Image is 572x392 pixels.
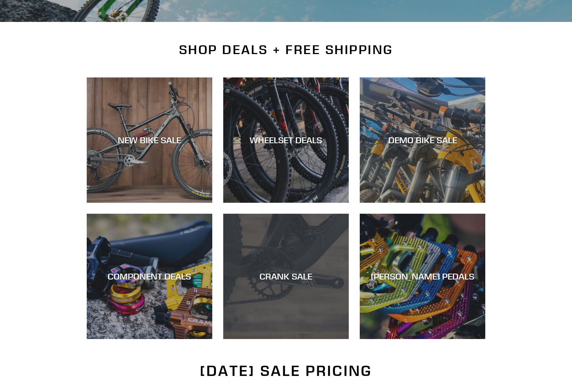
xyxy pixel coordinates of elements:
[87,362,486,380] h2: [DATE] SALE PRICING
[223,135,349,145] div: WHEELSET DEALS
[87,135,212,145] div: NEW BIKE SALE
[223,271,349,282] div: CRANK SALE
[360,214,485,339] a: [PERSON_NAME] PEDALS
[87,42,486,57] h2: SHOP DEALS + FREE SHIPPING
[223,77,349,203] a: WHEELSET DEALS
[360,135,485,145] div: DEMO BIKE SALE
[223,214,349,339] a: CRANK SALE
[360,77,485,203] a: DEMO BIKE SALE
[360,271,485,282] div: [PERSON_NAME] PEDALS
[87,271,212,282] div: COMPONENT DEALS
[87,77,212,203] a: NEW BIKE SALE
[87,214,212,339] a: COMPONENT DEALS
